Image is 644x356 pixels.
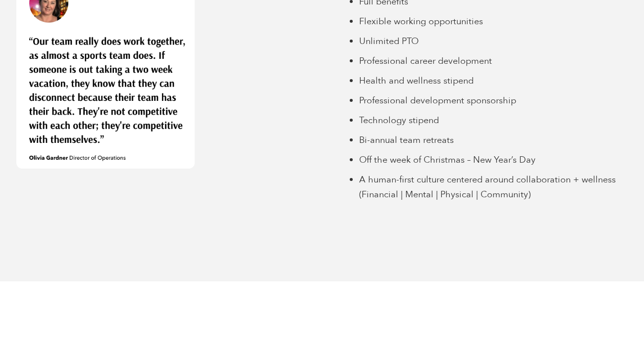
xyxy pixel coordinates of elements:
li: Health and wellness stipend [359,74,632,89]
li: Professional career development [359,54,632,69]
li: Technology stipend [359,113,632,128]
li: Bi-annual team retreats [359,133,632,148]
li: Unlimited PTO [359,34,632,49]
li: Off the week of Christmas – New Year’s Day [359,153,632,168]
li: Flexible working opportunities [359,14,632,29]
span: Professional development sponsorship [359,94,516,107]
span: A human-first culture centered around collaboration + wellness (Financial | Mental | Physical | C... [359,174,616,201]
